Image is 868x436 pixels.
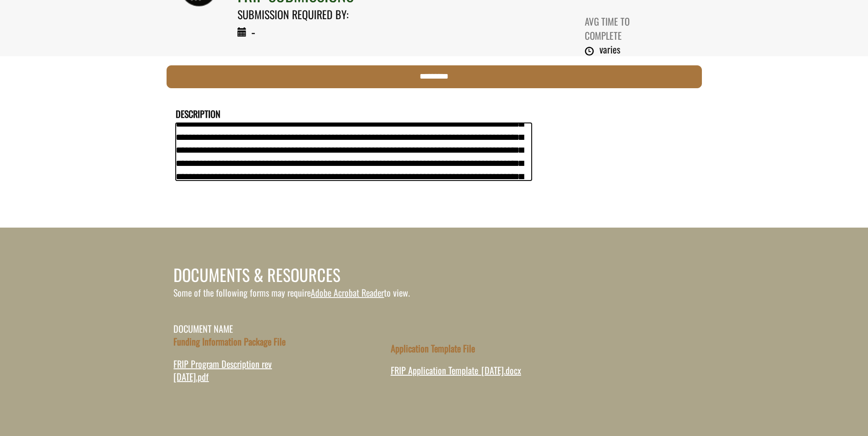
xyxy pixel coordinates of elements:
[247,22,255,42] div: -
[173,357,272,384] a: FRIP Program Description rev [DATE].pdf
[391,363,521,377] a: FRIP Application Template_[DATE].docx
[585,14,658,43] div: AVG TIME TO COMPLETE
[173,97,695,191] fieldset: DETAILS
[595,43,620,56] div: varies
[176,107,221,121] label: Description
[311,286,384,299] a: Adobe Acrobat Reader
[237,6,397,22] div: SUBMISSION REQUIRED BY:
[176,123,532,181] textarea: Description
[173,97,695,218] div: Funding Opportunity Details
[173,335,286,348] label: Funding Information Package File
[391,342,475,355] label: Application Template File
